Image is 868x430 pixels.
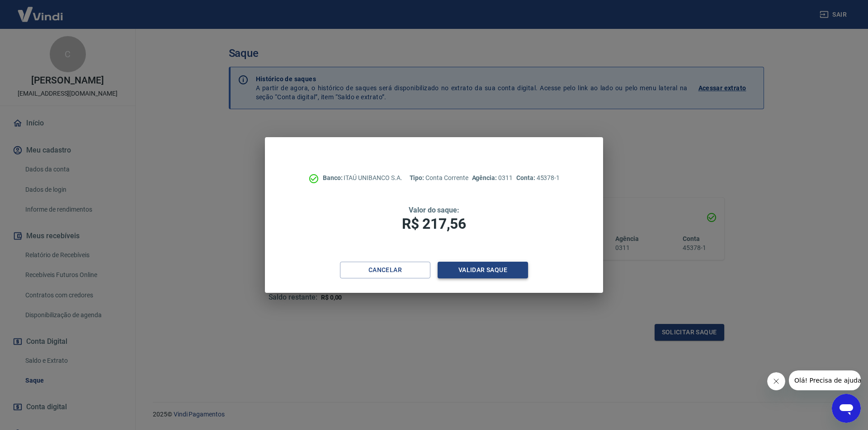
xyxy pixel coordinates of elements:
[472,174,499,181] span: Agência:
[402,215,466,232] span: R$ 217,56
[516,173,560,183] p: 45378-1
[323,173,402,183] p: ITAÚ UNIBANCO S.A.
[5,6,76,14] span: Olá! Precisa de ajuda?
[410,174,426,181] span: Tipo:
[516,174,537,181] span: Conta:
[410,173,468,183] p: Conta Corrente
[340,262,430,278] button: Cancelar
[438,262,528,278] button: Validar saque
[789,370,861,390] iframe: Mensagem da empresa
[767,372,785,390] iframe: Fechar mensagem
[323,174,344,181] span: Banco:
[472,173,513,183] p: 0311
[409,206,459,214] span: Valor do saque:
[832,394,861,423] iframe: Botão para abrir a janela de mensagens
